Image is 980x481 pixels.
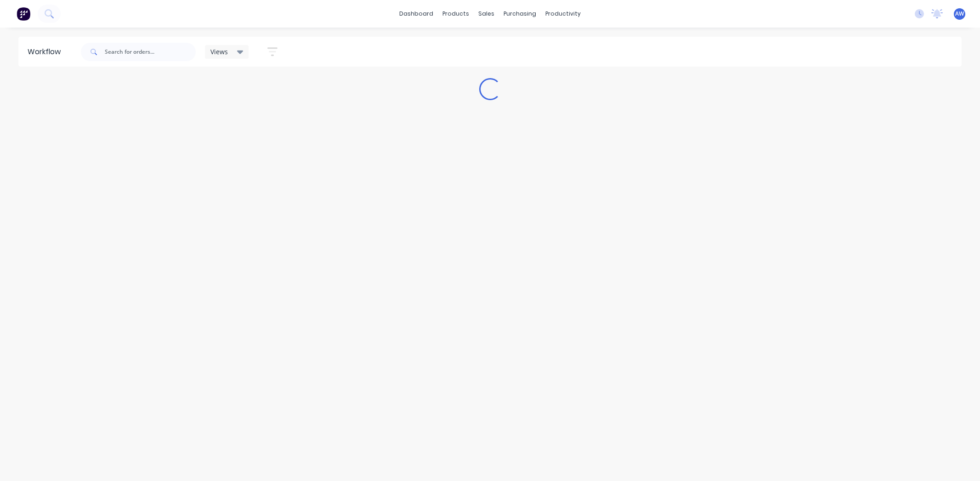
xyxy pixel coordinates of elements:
div: products [438,7,474,21]
div: productivity [541,7,585,21]
div: purchasing [499,7,541,21]
div: Workflow [28,46,65,57]
div: sales [474,7,499,21]
span: AW [955,10,964,18]
span: Views [210,47,228,57]
a: dashboard [395,7,438,21]
img: Factory [17,7,30,21]
input: Search for orders... [105,43,196,61]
